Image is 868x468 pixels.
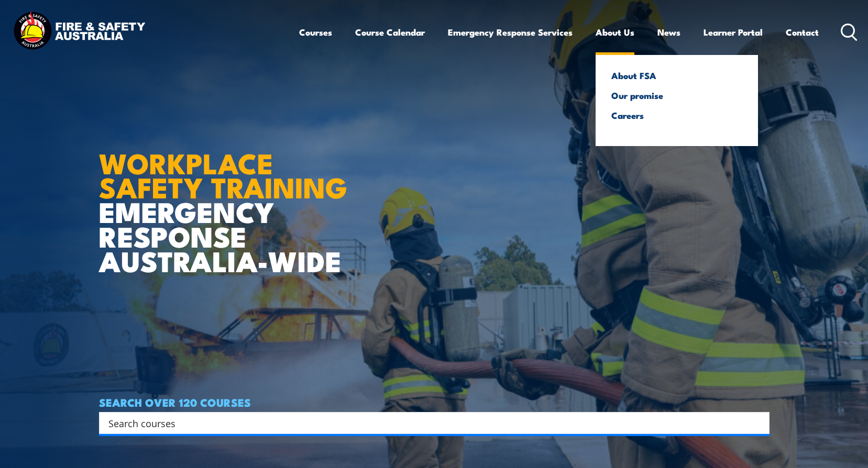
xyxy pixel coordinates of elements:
[108,415,746,431] input: Search input
[99,140,347,208] strong: WORKPLACE SAFETY TRAINING
[751,416,766,430] button: Search magnifier button
[299,18,332,46] a: Courses
[99,396,770,408] h4: SEARCH OVER 120 COURSES
[448,18,573,46] a: Emergency Response Services
[786,18,819,46] a: Contact
[596,18,634,46] a: About Us
[611,110,742,120] a: Careers
[355,18,425,46] a: Course Calendar
[99,124,355,273] h1: EMERGENCY RESPONSE AUSTRALIA-WIDE
[111,416,749,430] form: Search form
[704,18,763,46] a: Learner Portal
[611,91,742,100] a: Our promise
[657,18,680,46] a: News
[611,71,742,80] a: About FSA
